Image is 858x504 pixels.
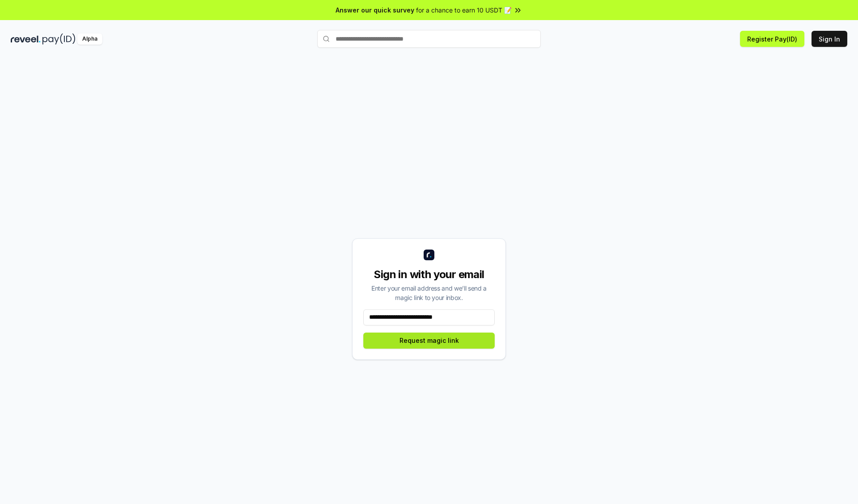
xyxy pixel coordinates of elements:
img: logo_small [424,250,434,260]
div: Alpha [77,33,102,45]
img: reveel_dark [11,33,41,45]
span: for a chance to earn 10 USDT 📝 [416,5,512,15]
img: pay_id [42,33,76,45]
span: Answer our quick survey [336,5,414,15]
button: Request magic link [363,333,495,349]
div: Sign in with your email [363,267,495,282]
button: Register Pay(ID) [740,31,804,47]
div: Enter your email address and we’ll send a magic link to your inbox. [363,283,495,302]
button: Sign In [812,31,847,47]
